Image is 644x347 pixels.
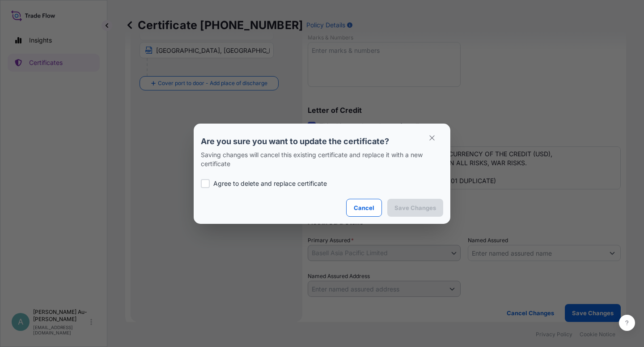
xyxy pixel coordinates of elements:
[394,203,436,212] p: Save Changes
[354,203,374,212] p: Cancel
[213,179,327,188] p: Agree to delete and replace certificate
[201,136,443,147] p: Are you sure you want to update the certificate?
[387,199,443,217] button: Save Changes
[346,199,382,217] button: Cancel
[201,150,443,168] p: Saving changes will cancel this existing certificate and replace it with a new certificate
